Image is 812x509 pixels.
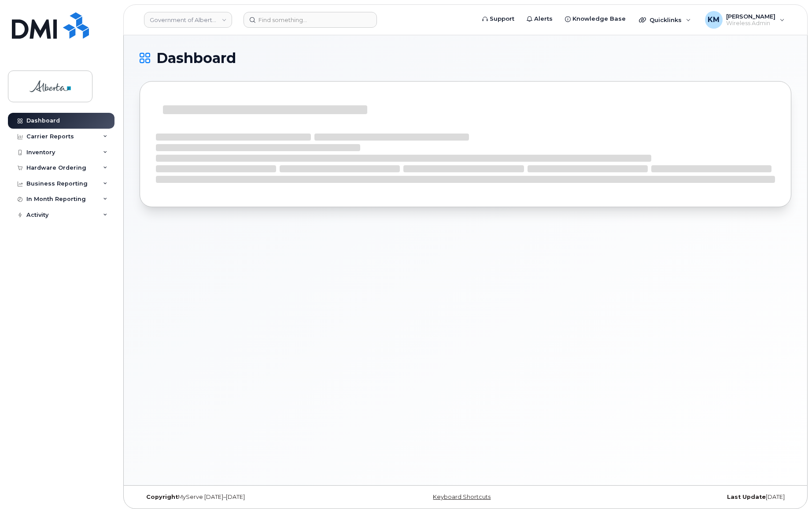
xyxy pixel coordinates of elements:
[727,494,766,500] strong: Last Update
[140,494,357,501] div: MyServe [DATE]–[DATE]
[146,494,178,500] strong: Copyright
[574,494,791,501] div: [DATE]
[433,494,491,500] a: Keyboard Shortcuts
[156,52,236,65] span: Dashboard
